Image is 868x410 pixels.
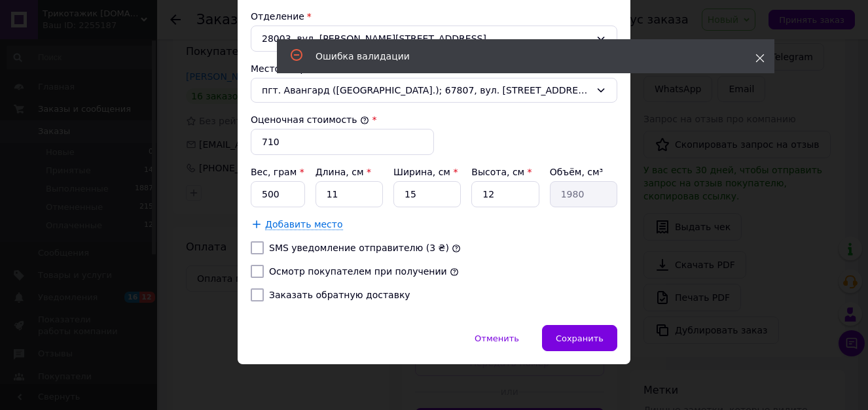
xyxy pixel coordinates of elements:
label: Длина, см [316,167,371,177]
span: Отменить [475,333,519,343]
div: Отделение [251,10,617,23]
span: Добавить место [265,219,343,230]
div: Объём, см³ [550,165,617,179]
span: Сохранить [556,333,604,343]
label: SMS уведомление отправителю (3 ₴) [269,243,449,253]
div: Ошибка валидации [316,50,723,63]
div: 28003, вул. [PERSON_NAME][STREET_ADDRESS] [251,26,617,52]
div: Место отправки [251,62,617,75]
label: Ширина, см [393,167,458,177]
label: Осмотр покупателем при получении [269,266,447,277]
span: пгт. Авангард ([GEOGRAPHIC_DATA].); 67807, вул. [STREET_ADDRESS] [262,84,590,97]
label: Оценочная стоимость [251,114,369,125]
label: Заказать обратную доставку [269,290,410,300]
label: Высота, см [471,167,532,177]
label: Вес, грам [251,167,304,177]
